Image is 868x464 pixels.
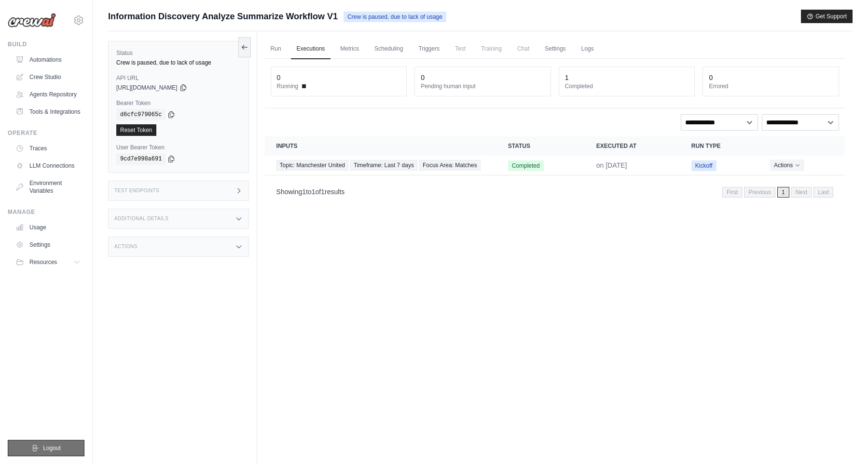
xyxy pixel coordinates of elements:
[813,187,833,198] span: Last
[421,82,545,90] dt: Pending human input
[116,59,241,66] div: Crew is paused, due to lack of usage
[334,39,365,59] a: Metrics
[508,160,544,171] span: Completed
[302,188,306,196] span: 1
[265,179,845,204] nav: Pagination
[680,136,758,156] th: Run Type
[12,237,84,252] a: Settings
[777,187,789,198] span: 1
[265,39,287,59] a: Run
[276,187,345,197] p: Showing to of results
[265,136,845,204] section: Crew executions table
[344,12,446,22] span: Crew is paused, due to lack of usage
[8,13,56,27] img: Logo
[12,254,84,270] button: Resources
[596,161,627,169] time: September 23, 2025 at 11:10 IT
[585,136,680,156] th: Executed at
[8,440,84,456] button: Logout
[291,39,331,59] a: Executions
[321,188,325,196] span: 1
[114,244,138,250] h3: Actions
[413,39,445,59] a: Triggers
[369,39,409,59] a: Scheduling
[12,69,84,85] a: Crew Studio
[12,104,84,119] a: Tools & Integrations
[8,208,84,216] div: Manage
[12,52,84,67] a: Automations
[576,39,600,59] a: Logs
[116,99,241,107] label: Bearer Token
[691,160,716,171] span: Kickoff
[12,158,84,173] a: LLM Connections
[12,220,84,235] a: Usage
[277,73,281,82] div: 0
[8,129,84,137] div: Operate
[709,82,833,90] dt: Errored
[276,160,348,171] span: Topic: Manchester United
[565,82,689,90] dt: Completed
[791,187,812,198] span: Next
[116,124,156,136] a: Reset Token
[539,39,571,59] a: Settings
[419,160,481,171] span: Focus Area: Matches
[770,159,804,171] button: Actions for execution
[709,73,713,82] div: 0
[108,10,338,23] span: Information Discovery Analyze Summarize Workflow V1
[277,82,299,90] span: Running
[116,144,241,151] label: User Bearer Token
[12,87,84,102] a: Agents Repository
[449,39,471,58] span: Test
[722,187,833,198] nav: Pagination
[744,187,775,198] span: Previous
[114,188,160,194] h3: Test Endpoints
[116,84,178,92] span: [URL][DOMAIN_NAME]
[265,136,496,156] th: Inputs
[475,39,508,58] span: Training is not available until the deployment is complete
[565,73,569,82] div: 1
[116,49,241,57] label: Status
[801,10,853,23] button: Get Support
[722,187,742,198] span: First
[116,109,165,120] code: d6cfc979065c
[276,160,485,171] a: View execution details for Topic
[350,160,417,171] span: Timeframe: Last 7 days
[12,141,84,156] a: Traces
[312,188,316,196] span: 1
[421,73,425,82] div: 0
[496,136,585,156] th: Status
[116,74,241,82] label: API URL
[29,258,57,266] span: Resources
[511,39,535,58] span: Chat is not available until the deployment is complete
[116,153,165,165] code: 9cd7e998a691
[114,216,168,222] h3: Additional Details
[820,418,868,464] iframe: Chat Widget
[12,175,84,199] a: Environment Variables
[8,40,84,48] div: Build
[43,444,61,452] span: Logout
